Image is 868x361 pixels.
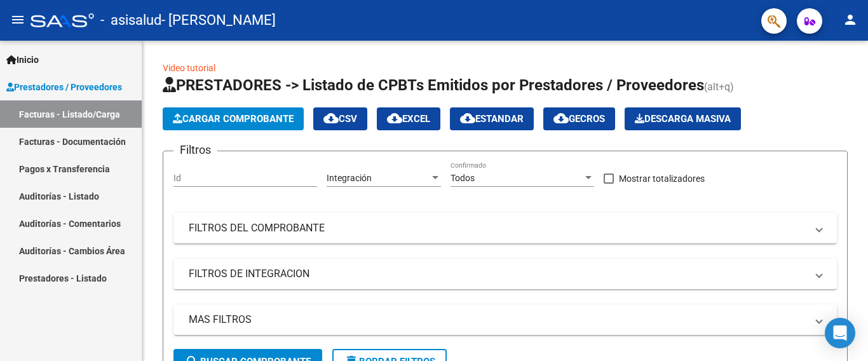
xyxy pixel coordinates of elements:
span: Estandar [460,113,524,125]
app-download-masive: Descarga masiva de comprobantes (adjuntos) [625,107,741,130]
span: PRESTADORES -> Listado de CPBTs Emitidos por Prestadores / Proveedores [163,76,704,94]
mat-expansion-panel-header: MAS FILTROS [173,304,837,335]
span: - asisalud [100,6,161,34]
mat-panel-title: MAS FILTROS [189,313,806,327]
a: Video tutorial [163,63,215,73]
mat-panel-title: FILTROS DE INTEGRACION [189,267,806,281]
button: EXCEL [377,107,440,130]
span: (alt+q) [704,81,734,93]
mat-icon: cloud_download [460,111,475,126]
span: Inicio [6,53,39,67]
span: Integración [327,173,372,183]
button: Cargar Comprobante [163,107,304,130]
span: EXCEL [387,113,430,125]
button: Gecros [543,107,615,130]
span: - [PERSON_NAME] [161,6,276,34]
span: Mostrar totalizadores [619,171,705,186]
button: Estandar [450,107,534,130]
span: Todos [451,173,475,183]
span: Cargar Comprobante [173,113,294,125]
span: Prestadores / Proveedores [6,80,122,94]
mat-icon: cloud_download [323,111,339,126]
mat-panel-title: FILTROS DEL COMPROBANTE [189,221,806,235]
button: Descarga Masiva [625,107,741,130]
mat-expansion-panel-header: FILTROS DEL COMPROBANTE [173,213,837,243]
h3: Filtros [173,141,217,159]
mat-icon: cloud_download [553,111,569,126]
span: Gecros [553,113,605,125]
button: CSV [313,107,367,130]
mat-icon: person [843,12,858,27]
span: CSV [323,113,357,125]
span: Descarga Masiva [635,113,731,125]
mat-icon: menu [10,12,25,27]
mat-expansion-panel-header: FILTROS DE INTEGRACION [173,259,837,289]
mat-icon: cloud_download [387,111,402,126]
div: Open Intercom Messenger [825,318,855,348]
